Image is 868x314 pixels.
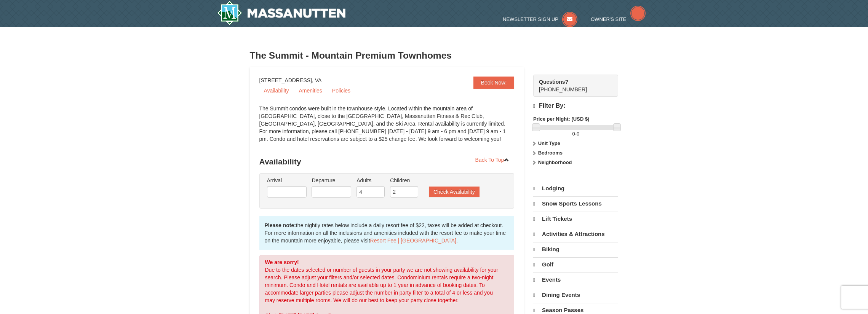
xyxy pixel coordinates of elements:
h4: Filter By: [533,102,618,110]
span: 0 [577,131,579,137]
a: Book Now! [473,77,515,89]
a: Lodging [533,182,618,196]
a: Owner's Site [591,16,646,22]
strong: Please note: [265,222,296,228]
label: Departure [312,177,351,184]
h3: The Summit - Mountain Premium Townhomes [250,48,619,63]
a: Activities & Attractions [533,227,618,241]
label: Arrival [267,177,307,184]
div: the nightly rates below include a daily resort fee of $22, taxes will be added at checkout. For m... [259,216,515,250]
strong: Price per Night: (USD $) [533,116,589,122]
div: The Summit condos were built in the townhouse style. Located within the mountain area of [GEOGRAP... [259,105,515,150]
label: Children [390,177,418,184]
img: Massanutten Resort Logo [217,1,346,25]
a: Amenities [294,85,326,96]
a: Resort Fee | [GEOGRAPHIC_DATA] [370,237,456,244]
strong: Neighborhood [538,159,572,165]
span: Owner's Site [591,16,627,22]
a: Massanutten Resort [217,1,346,25]
strong: Questions? [539,79,568,85]
strong: Unit Type [538,140,560,146]
strong: Bedrooms [538,150,563,156]
h3: Availability [259,154,515,169]
a: Availability [259,85,294,96]
a: Dining Events [533,288,618,302]
a: Events [533,273,618,287]
strong: We are sorry! [265,259,299,265]
span: 0 [572,131,575,137]
a: Back To Top [470,154,515,166]
a: Lift Tickets [533,212,618,226]
a: Newsletter Sign Up [503,16,577,22]
label: Adults [356,177,385,184]
button: Check Availability [429,186,480,197]
label: - [533,130,618,138]
span: Newsletter Sign Up [503,16,558,22]
a: Policies [328,85,355,96]
a: Golf [533,257,618,272]
a: Biking [533,242,618,257]
span: [PHONE_NUMBER] [539,78,604,92]
a: Snow Sports Lessons [533,196,618,211]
